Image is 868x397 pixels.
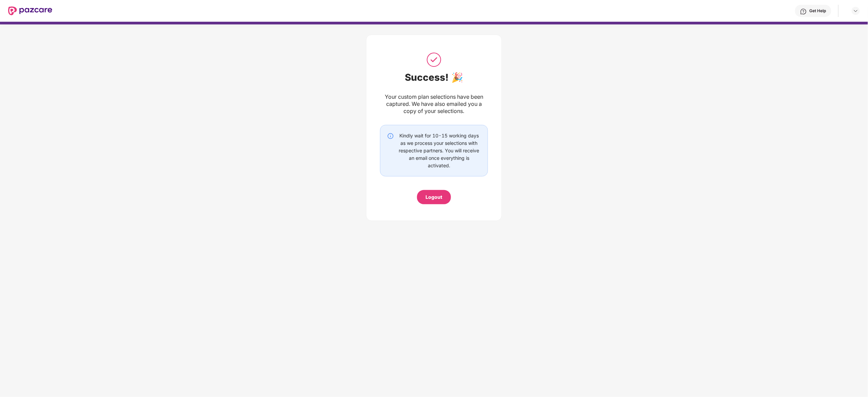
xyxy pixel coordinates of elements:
div: Logout [426,193,442,201]
div: Get Help [810,8,826,14]
div: Your custom plan selections have been captured. We have also emailed you a copy of your selections. [380,93,488,115]
div: Success! 🎉 [380,72,488,83]
img: svg+xml;base64,PHN2ZyB3aWR0aD0iNTAiIGhlaWdodD0iNTAiIHZpZXdCb3g9IjAgMCA1MCA1MCIgZmlsbD0ibm9uZSIgeG... [426,51,442,68]
img: New Pazcare Logo [8,6,52,15]
img: svg+xml;base64,PHN2ZyBpZD0iSGVscC0zMngzMiIgeG1sbnM9Imh0dHA6Ly93d3cudzMub3JnLzIwMDAvc3ZnIiB3aWR0aD... [800,8,807,15]
img: svg+xml;base64,PHN2ZyBpZD0iRHJvcGRvd24tMzJ4MzIiIHhtbG5zPSJodHRwOi8vd3d3LnczLm9yZy8yMDAwL3N2ZyIgd2... [853,8,858,14]
img: svg+xml;base64,PHN2ZyBpZD0iSW5mby0yMHgyMCIgeG1sbnM9Imh0dHA6Ly93d3cudzMub3JnLzIwMDAvc3ZnIiB3aWR0aD... [387,133,394,139]
div: Kindly wait for 10-15 working days as we process your selections with respective partners. You wi... [397,132,481,169]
